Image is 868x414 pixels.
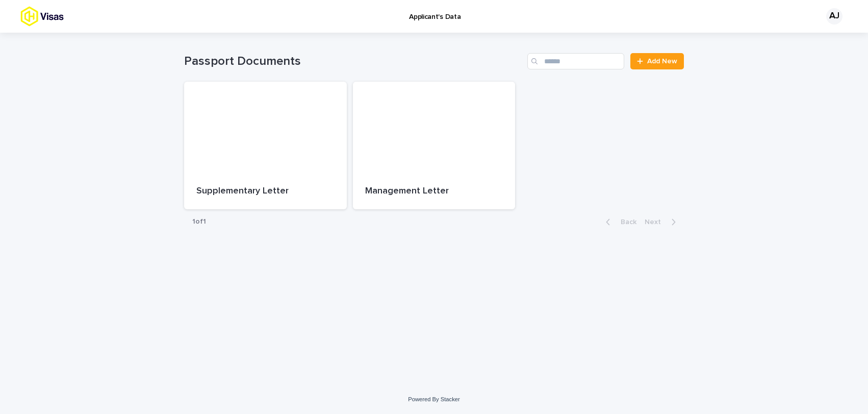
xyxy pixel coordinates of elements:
button: Next [641,217,684,227]
a: Supplementary Letter [184,82,347,209]
div: AJ [826,8,843,25]
span: Add New [647,58,677,65]
img: tx8HrbJQv2PFQx4TXEq5 [20,6,100,27]
button: Back [598,217,641,227]
h1: Passport Documents [184,54,523,69]
a: Management Letter [353,82,516,209]
p: 1 of 1 [184,209,214,234]
p: Management Letter [365,186,503,197]
a: Powered By Stacker [408,396,459,402]
input: Search [527,53,624,69]
span: Back [615,218,636,226]
p: Supplementary Letter [196,186,335,197]
span: Next [645,218,667,226]
a: Add New [630,53,684,69]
